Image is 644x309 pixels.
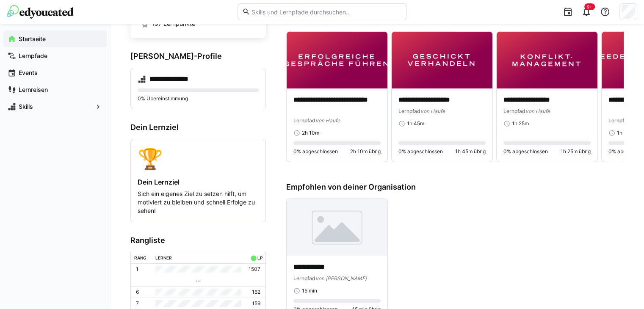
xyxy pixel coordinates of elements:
[525,108,550,114] span: von Haufe
[136,300,139,307] p: 7
[249,266,260,273] p: 1507
[136,266,138,273] p: 1
[512,120,529,127] span: 1h 25m
[315,275,367,281] span: von [PERSON_NAME]
[130,236,266,245] h3: Rangliste
[587,4,592,9] span: 9+
[130,123,266,132] h3: Dein Lernziel
[407,120,424,127] span: 1h 45m
[250,8,402,16] input: Skills und Lernpfade durchsuchen…
[155,255,172,260] div: Lerner
[398,148,443,155] span: 0% abgeschlossen
[497,32,597,88] img: image
[302,287,317,294] span: 15 min
[293,148,338,155] span: 0% abgeschlossen
[252,289,260,295] p: 162
[138,146,259,171] div: 🏆
[252,300,260,307] p: 159
[287,32,387,88] img: image
[134,255,146,260] div: Rang
[152,19,195,28] span: 197 Lernpunkte
[138,178,259,186] h4: Dein Lernziel
[455,148,486,155] span: 1h 45m übrig
[350,148,381,155] span: 2h 10m übrig
[293,117,315,124] span: Lernpfad
[617,130,635,136] span: 1h 40m
[287,199,387,256] img: image
[420,108,445,114] span: von Haufe
[130,52,266,61] h3: [PERSON_NAME]-Profile
[503,108,525,114] span: Lernpfad
[257,255,262,260] div: LP
[293,275,315,281] span: Lernpfad
[138,95,259,102] p: 0% Übereinstimmung
[392,32,492,88] img: image
[302,130,319,136] span: 2h 10m
[286,182,624,192] h3: Empfohlen von deiner Organisation
[561,148,591,155] span: 1h 25m übrig
[138,190,259,215] p: Sich ein eigenes Ziel zu setzen hilft, um motiviert zu bleiben und schnell Erfolge zu sehen!
[503,148,548,155] span: 0% abgeschlossen
[315,117,340,124] span: von Haufe
[136,289,139,295] p: 6
[398,108,420,114] span: Lernpfad
[608,117,630,124] span: Lernpfad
